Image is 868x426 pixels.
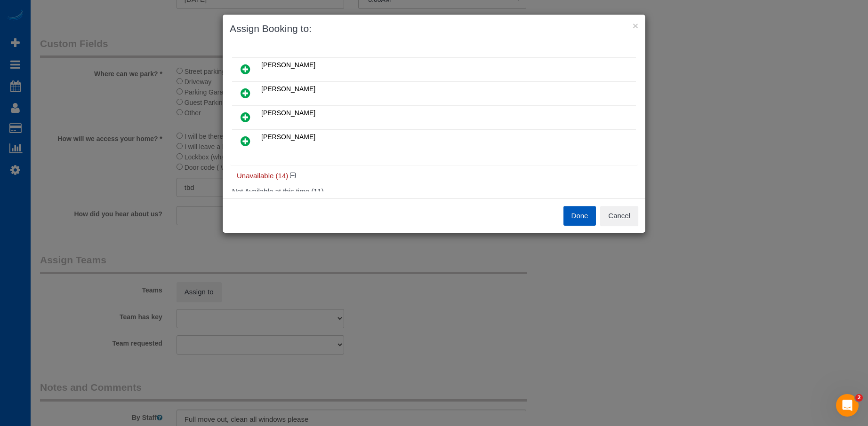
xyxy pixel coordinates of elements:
span: [PERSON_NAME] [261,133,315,141]
button: × [633,21,638,31]
span: 2 [855,394,863,402]
h3: Assign Booking to: [230,22,638,36]
span: [PERSON_NAME] [261,85,315,93]
span: [PERSON_NAME] [261,61,315,69]
button: Cancel [600,206,638,226]
button: Done [563,206,596,226]
h4: Not Available at this time (11) [232,188,636,196]
h4: Unavailable (14) [237,172,631,180]
span: [PERSON_NAME] [261,109,315,117]
iframe: Intercom live chat [836,394,859,417]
